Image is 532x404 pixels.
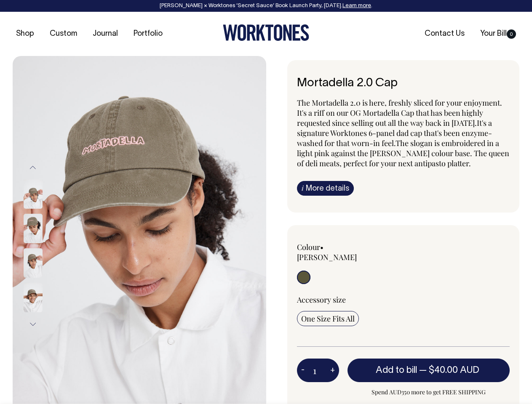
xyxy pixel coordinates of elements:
a: Custom [46,27,80,41]
div: Colour [297,242,382,262]
button: - [297,362,309,379]
span: $40.00 AUD [429,366,479,375]
a: Learn more [342,3,371,8]
span: Add to bill [376,366,417,375]
a: iMore details [297,181,354,196]
div: [PERSON_NAME] × Worktones ‘Secret Sauce’ Book Launch Party, [DATE]. . [8,3,524,9]
a: Contact Us [421,27,468,41]
button: Next [27,315,39,334]
span: 0 [507,29,516,39]
span: Spend AUD350 more to get FREE SHIPPING [348,387,510,397]
p: The Mortadella 2.0 is here, freshly sliced for your enjoyment. It's a riff on our OG Mortadella C... [297,98,510,168]
input: One Size Fits All [297,311,359,326]
span: • [320,242,323,252]
img: moss [24,214,43,243]
span: — [419,366,481,375]
button: Previous [27,158,39,177]
div: Accessory size [297,295,510,305]
span: i [302,183,304,192]
img: moss [24,248,43,278]
img: moss [24,283,43,312]
a: Portfolio [130,27,166,41]
a: Shop [13,27,37,41]
button: Add to bill —$40.00 AUD [348,359,510,382]
a: Journal [89,27,121,41]
label: [PERSON_NAME] [297,252,357,262]
span: It's a signature Worktones 6-panel dad cap that's been enzyme-washed for that worn-in feel. The s... [297,118,509,168]
img: moss [24,179,43,209]
a: Your Bill0 [477,27,519,41]
span: One Size Fits All [301,314,355,324]
h1: Mortadella 2.0 Cap [297,77,510,90]
button: + [326,362,339,379]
